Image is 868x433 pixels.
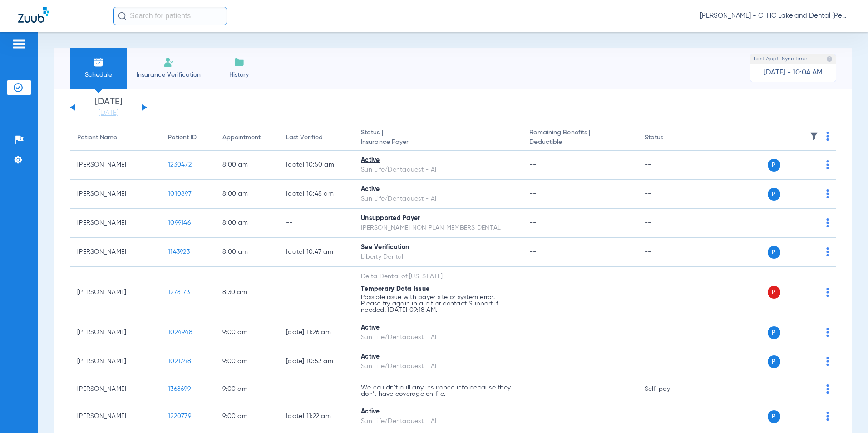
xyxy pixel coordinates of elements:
div: Sun Life/Dentaquest - AI [361,194,515,204]
span: [DATE] - 10:04 AM [764,68,823,77]
td: -- [279,209,354,238]
img: hamburger-icon [12,39,26,49]
div: Sun Life/Dentaquest - AI [361,417,515,426]
span: 1278173 [168,289,190,295]
div: Active [361,407,515,417]
td: -- [637,180,699,209]
span: -- [529,289,536,295]
span: 1143923 [168,249,190,255]
span: -- [529,249,536,255]
td: 8:00 AM [215,238,279,267]
span: 1021748 [168,358,191,364]
span: -- [529,329,536,335]
span: P [768,286,780,299]
span: [PERSON_NAME] - CFHC Lakeland Dental (Peds) [700,11,850,20]
span: -- [529,413,536,419]
td: -- [637,347,699,376]
img: group-dot-blue.svg [826,189,829,198]
td: [PERSON_NAME] [70,151,161,180]
td: [PERSON_NAME] [70,238,161,267]
td: [DATE] 10:47 AM [279,238,354,267]
span: 1230472 [168,162,192,168]
td: [DATE] 11:22 AM [279,402,354,431]
span: P [768,188,780,201]
div: Patient ID [168,133,208,143]
span: -- [529,220,536,226]
div: Active [361,352,515,362]
span: 1220779 [168,413,191,419]
img: group-dot-blue.svg [826,247,829,256]
span: P [768,355,780,368]
td: 8:00 AM [215,180,279,209]
span: -- [529,162,536,168]
span: History [217,70,261,79]
td: -- [637,151,699,180]
div: Sun Life/Dentaquest - AI [361,165,515,175]
a: [DATE] [81,108,136,118]
span: P [768,159,780,172]
img: group-dot-blue.svg [826,412,829,421]
div: See Verification [361,243,515,252]
li: [DATE] [81,98,136,118]
img: Manual Insurance Verification [163,57,174,68]
div: Appointment [222,133,271,143]
img: group-dot-blue.svg [826,132,829,141]
div: [PERSON_NAME] NON PLAN MEMBERS DENTAL [361,223,515,233]
td: -- [279,376,354,402]
img: group-dot-blue.svg [826,218,829,227]
div: Patient Name [77,133,117,143]
span: Last Appt. Sync Time: [754,54,808,64]
span: -- [529,191,536,197]
div: Active [361,156,515,165]
span: 1010897 [168,191,192,197]
img: group-dot-blue.svg [826,288,829,297]
div: Last Verified [286,133,323,143]
td: 8:30 AM [215,267,279,318]
th: Remaining Benefits | [522,125,637,151]
td: -- [279,267,354,318]
td: -- [637,267,699,318]
img: filter.svg [809,132,819,141]
td: -- [637,402,699,431]
td: [DATE] 11:26 AM [279,318,354,347]
span: P [768,246,780,259]
img: group-dot-blue.svg [826,328,829,337]
span: -- [529,358,536,364]
td: 9:00 AM [215,347,279,376]
td: -- [637,209,699,238]
img: last sync help info [826,56,833,62]
td: 8:00 AM [215,151,279,180]
input: Search for patients [113,7,227,25]
div: Sun Life/Dentaquest - AI [361,362,515,371]
td: 9:00 AM [215,376,279,402]
div: Active [361,323,515,333]
td: -- [637,238,699,267]
td: [PERSON_NAME] [70,209,161,238]
th: Status [637,125,699,151]
td: [PERSON_NAME] [70,180,161,209]
div: Active [361,185,515,194]
td: Self-pay [637,376,699,402]
img: Schedule [93,57,104,68]
div: Sun Life/Dentaquest - AI [361,333,515,342]
span: 1024948 [168,329,192,335]
img: group-dot-blue.svg [826,160,829,169]
div: Last Verified [286,133,346,143]
td: [PERSON_NAME] [70,318,161,347]
span: Schedule [77,70,120,79]
th: Status | [354,125,522,151]
span: P [768,326,780,339]
p: We couldn’t pull any insurance info because they don’t have coverage on file. [361,384,515,397]
span: Insurance Payer [361,138,515,147]
span: P [768,410,780,423]
div: Delta Dental of [US_STATE] [361,272,515,281]
div: Unsupported Payer [361,214,515,223]
span: 1368699 [168,386,191,392]
span: Insurance Verification [133,70,204,79]
img: History [234,57,245,68]
img: Search Icon [118,12,126,20]
p: Possible issue with payer site or system error. Please try again in a bit or contact Support if n... [361,294,515,313]
td: 9:00 AM [215,318,279,347]
div: Appointment [222,133,261,143]
span: Temporary Data Issue [361,286,429,292]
